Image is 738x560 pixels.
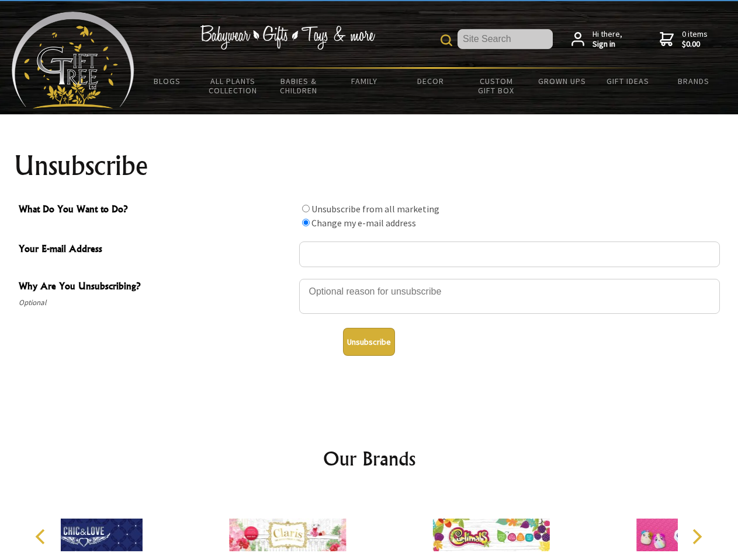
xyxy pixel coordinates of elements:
[571,29,622,50] a: Hi there,Sign in
[463,69,529,103] a: Custom Gift Box
[29,524,55,549] button: Previous
[397,69,463,93] a: Decor
[441,34,452,46] img: product search
[19,279,293,296] span: Why Are You Unsubscribing?
[200,69,266,103] a: All Plants Collection
[311,203,439,215] label: Unsubscribe from all marketing
[684,524,709,549] button: Next
[682,39,708,50] strong: $0.00
[458,29,553,49] input: Site Search
[299,242,720,267] input: Your E-mail Address
[311,217,416,229] label: Change my e-mail address
[660,29,708,50] a: 0 items$0.00
[302,219,310,226] input: What Do You Want to Do?
[682,29,708,50] span: 0 items
[302,205,310,212] input: What Do You Want to Do?
[14,152,725,180] h1: Unsubscribe
[12,12,134,108] img: Babyware - Gifts - Toys and more...
[19,202,293,219] span: What Do You Want to Do?
[299,279,720,314] textarea: Why Are You Unsubscribing?
[332,69,398,93] a: Family
[19,242,293,258] span: Your E-mail Address
[343,328,395,356] button: Unsubscribe
[19,296,293,310] span: Optional
[593,39,622,50] strong: Sign in
[661,69,727,93] a: Brands
[593,29,622,50] span: Hi there,
[23,444,715,473] h2: Our Brands
[529,69,595,93] a: Grown Ups
[134,69,200,93] a: BLOGS
[266,69,332,103] a: Babies & Children
[595,69,661,93] a: Gift Ideas
[200,25,375,50] img: Babywear - Gifts - Toys & more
